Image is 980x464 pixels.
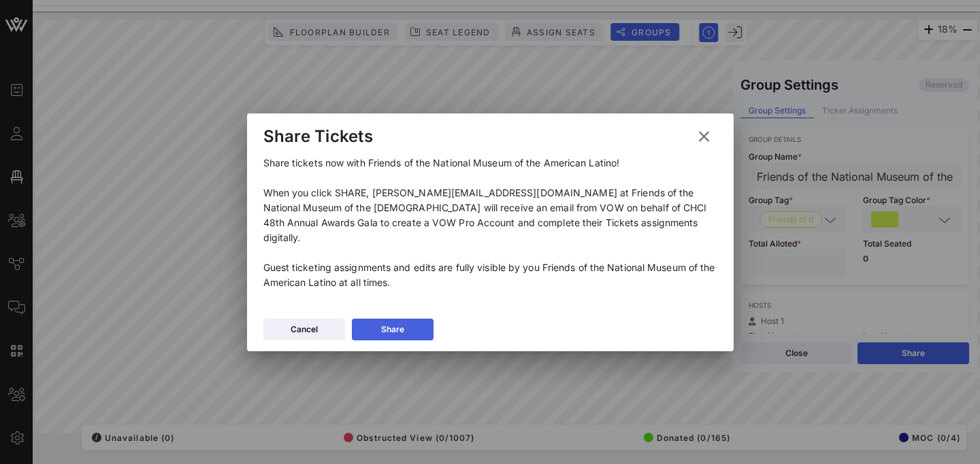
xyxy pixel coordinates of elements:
div: Share Tickets [263,126,373,147]
div: Share [381,323,404,336]
p: Share tickets now with Friends of the National Museum of the American Latino! When you click SHAR... [263,156,717,290]
button: Cancel [263,319,345,340]
button: Share [352,319,434,340]
div: Cancel [291,323,318,336]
